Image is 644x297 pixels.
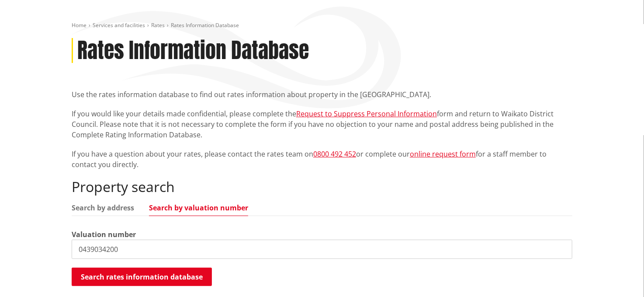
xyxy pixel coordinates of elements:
[604,260,635,292] iframe: Messenger Launcher
[149,204,248,211] a: Search by valuation number
[72,149,572,170] p: If you have a question about your rates, please contact the rates team on or complete our for a s...
[72,89,572,100] p: Use the rates information database to find out rates information about property in the [GEOGRAPHI...
[72,240,572,259] input: e.g. 03920/020.01A
[72,21,87,29] a: Home
[93,21,145,29] a: Services and facilities
[171,21,239,29] span: Rates Information Database
[72,204,134,211] a: Search by address
[72,229,136,240] label: Valuation number
[72,22,572,29] nav: breadcrumb
[151,21,165,29] a: Rates
[72,108,572,140] p: If you would like your details made confidential, please complete the form and return to Waikato ...
[77,38,309,63] h1: Rates Information Database
[313,149,356,159] a: 0800 492 452
[72,268,212,286] button: Search rates information database
[410,149,476,159] a: online request form
[72,178,572,195] h2: Property search
[296,109,437,119] a: Request to Suppress Personal Information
